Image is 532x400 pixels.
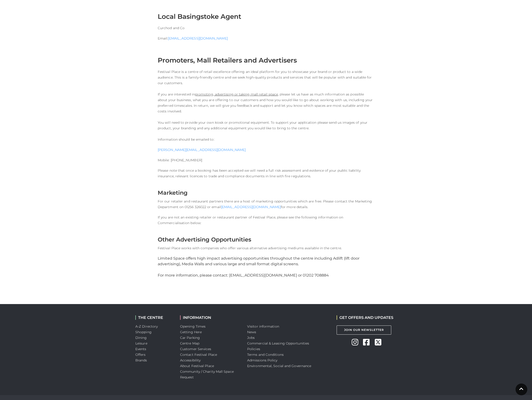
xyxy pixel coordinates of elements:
[221,205,281,209] a: [EMAIL_ADDRESS][DOMAIN_NAME]
[135,330,152,334] a: Shopping
[180,330,202,334] a: Getting Here
[135,315,173,320] h2: THE CENTRE
[158,25,374,31] p: Curchod and Co
[180,358,201,362] a: Accessibility
[180,347,211,351] a: Customer Services
[247,352,284,357] a: Terms and Conditions
[158,245,374,251] p: Festival Place works with companies who offer various alternative advertising mediums available i...
[195,92,278,96] span: promoting, advertising or taking mall retail space
[168,36,228,40] a: [EMAIL_ADDRESS][DOMAIN_NAME]
[247,364,311,368] a: Environmental, Social and Governance
[180,315,240,320] h2: INFORMATION
[180,324,206,329] a: Opening Times
[247,336,255,340] a: Jobs
[158,36,374,41] p: Email:
[180,341,199,345] a: Centre Map
[158,168,374,179] p: Please note that once a booking has been accepted we will need a full risk assessment and evidenc...
[158,189,374,196] h4: Marketing
[180,336,200,340] a: Car Parking
[247,341,309,345] a: Commercial & Leasing Opportunities
[180,352,217,357] a: Contact Festival Place
[135,341,147,345] a: Leisure
[135,324,158,329] a: A-Z Directory
[247,358,278,362] a: Admissions Policy
[135,336,147,340] a: Dining
[158,148,246,152] a: [PERSON_NAME][EMAIL_ADDRESS][DOMAIN_NAME]
[180,364,214,368] a: About Festival Place
[337,325,391,335] a: Join Our Newsletter
[158,157,374,163] p: Mobile: [PHONE_NUMBER]
[158,69,374,142] p: Festival Place is a centre of retail excellence offering an ideal platform for you to showcase yo...
[180,369,234,379] a: Community / Charity Mall Space Request
[158,56,374,64] h3: Promoters, Mall Retailers and Advertisers
[158,214,374,226] p: If you are not an existing retailer or restaurant partner of Festival Place, please see the follo...
[158,236,374,243] h4: Other Advertising Opportunities
[247,330,256,334] a: News
[135,352,146,357] a: Offers
[247,347,260,351] a: Policies
[135,347,146,351] a: Events
[158,198,374,210] p: For our retailer and restaurant partners there are a host of marketing opportunities which are fr...
[247,324,279,329] a: Visitor information
[135,358,147,362] a: Brands
[158,4,374,20] h3: Local Basingstoke Agent
[337,315,393,320] h2: GET OFFERS AND UPDATES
